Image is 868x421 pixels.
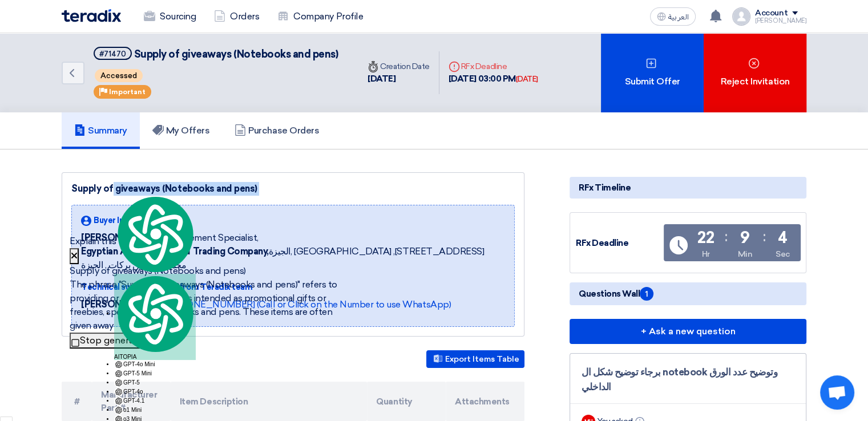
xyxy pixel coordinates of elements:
img: gpt-black.svg [114,396,123,406]
div: Submit Offer [601,33,704,112]
h5: Purchase Orders [235,125,319,136]
th: Manufacturer Part # [92,382,171,421]
a: Summary [62,112,140,149]
div: Reject Invitation [704,33,806,112]
h5: Summary [74,125,127,136]
div: Supply of giveaways (Notebooks and pens) [71,182,515,196]
div: 4 [778,230,788,246]
th: Item Description [171,382,368,421]
div: #71470 [99,50,126,58]
button: Export Items Table [426,350,524,368]
div: [DATE] [368,72,430,86]
div: 9 [740,230,750,246]
button: Stop generating [70,333,152,349]
div: AITOPIA [114,274,196,360]
img: Teradix logo [62,9,121,22]
span: Questions Wall [579,287,653,301]
th: # [62,382,92,421]
img: gpt-black.svg [114,360,123,369]
div: GPT-4o [114,387,196,396]
th: Quantity [367,382,446,421]
div: Hr [702,248,710,260]
img: gpt-black.svg [114,387,123,396]
div: RFx Deadline [449,60,538,72]
img: profile_test.png [732,7,750,26]
a: My Offers [140,112,223,149]
div: [DATE] 03:00 PM [449,72,538,86]
div: Open chat [820,375,854,410]
div: Account [755,9,788,18]
div: Supply of giveaways (Notebooks and pens) [70,264,355,278]
a: Orders [205,4,268,29]
span: [PERSON_NAME] [81,231,158,245]
span: Explain this [70,236,116,246]
button: + Ask a new question [570,319,806,344]
img: gpt-black.svg [114,378,123,387]
a: Purchase Orders [222,112,332,149]
a: Company Profile [268,4,372,29]
div: [DATE] [516,74,538,85]
span: 1 [640,287,653,301]
div: برجاء توضيح شكل ال notebook وتوضيح عدد الورق الداخلي [582,365,794,394]
div: [PERSON_NAME] [755,18,806,24]
img: gpt-black.svg [114,369,123,378]
span: Supply of giveaways (Notebooks and pens) [134,48,338,60]
img: gpt-black.svg [114,406,123,415]
div: Min [737,248,752,260]
img: logo.svg [114,274,196,353]
button: العربية [650,7,696,26]
div: The phrase "Supply of giveaways (Notebooks and pens)" refers to providing or distributing items i... [70,278,355,333]
div: GPT-5 Mini [114,369,196,378]
th: Attachments [446,382,524,421]
h5: Supply of giveaways (Notebooks and pens) [94,47,338,61]
div: Creation Date [368,60,430,72]
div: GPT-4.1 [114,396,196,406]
img: logo.svg [114,195,196,274]
div: Stop generating [71,334,151,347]
h5: My Offers [152,125,210,136]
div: GPT-4o Mini [114,360,196,369]
div: : [725,226,728,247]
div: RFx Deadline [576,237,661,250]
span: Important [109,88,146,96]
span: Accessed [95,69,143,82]
a: Sourcing [135,4,205,29]
div: o1 Mini [114,406,196,415]
div: GPT-5 [114,378,196,387]
span: Buyer Information [94,214,164,226]
div: : [762,226,765,247]
span: العربية [668,13,689,21]
div: 22 [697,230,714,246]
span: Procurement Specialist, [162,231,259,245]
div: RFx Timeline [570,177,806,199]
div: Sec [776,248,790,260]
